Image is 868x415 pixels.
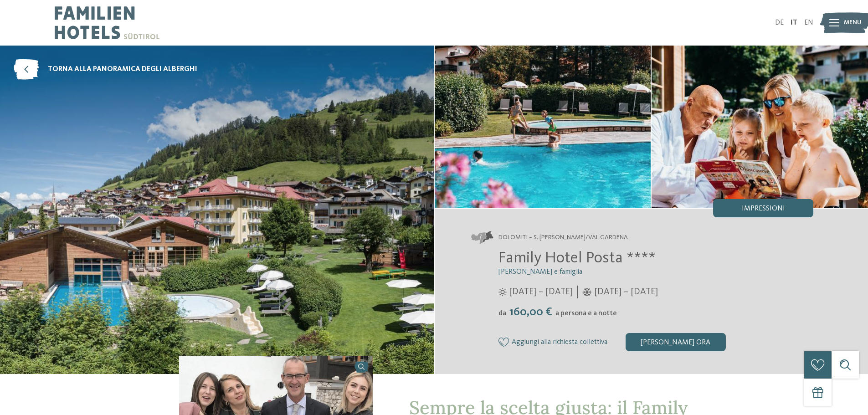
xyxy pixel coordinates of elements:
[844,18,862,27] span: Menu
[498,268,582,276] span: [PERSON_NAME] e famiglia
[555,310,617,317] span: a persona e a notte
[507,306,555,318] span: 160,00 €
[498,233,628,242] span: Dolomiti – S. [PERSON_NAME]/Val Gardena
[626,333,726,351] div: [PERSON_NAME] ora
[498,250,656,266] span: Family Hotel Posta ****
[594,286,658,298] span: [DATE] – [DATE]
[791,19,797,26] a: IT
[582,288,592,296] i: Orari d'apertura inverno
[804,19,813,26] a: EN
[498,310,506,317] span: da
[48,64,197,74] span: torna alla panoramica degli alberghi
[512,338,607,347] span: Aggiungi alla richiesta collettiva
[14,59,197,80] a: torna alla panoramica degli alberghi
[775,19,784,26] a: DE
[435,46,651,208] img: Family hotel in Val Gardena: un luogo speciale
[498,288,507,296] i: Orari d'apertura estate
[742,205,785,212] span: Impressioni
[509,286,573,298] span: [DATE] – [DATE]
[652,46,868,208] img: Family hotel in Val Gardena: un luogo speciale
